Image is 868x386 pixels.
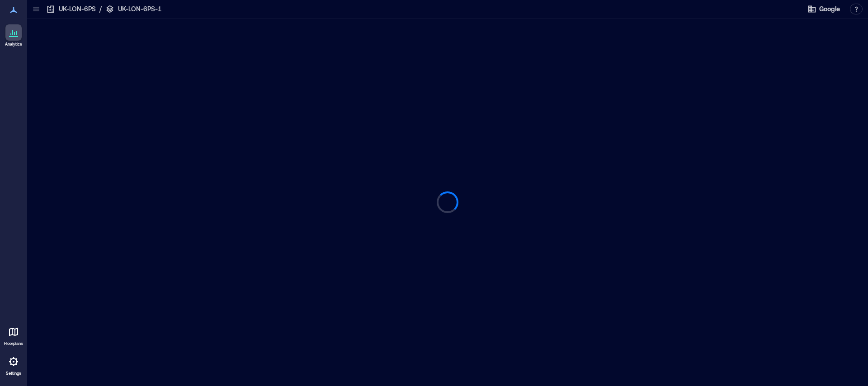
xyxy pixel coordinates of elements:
p: UK-LON-6PS-1 [118,5,161,14]
button: Google [805,2,843,16]
a: Analytics [2,22,25,50]
p: UK-LON-6PS [59,5,96,14]
span: Google [819,5,840,14]
p: / [99,5,102,14]
a: Settings [3,351,24,379]
p: Analytics [5,42,22,47]
a: Floorplans [1,321,26,349]
p: Floorplans [4,341,23,346]
p: Settings [6,371,21,376]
